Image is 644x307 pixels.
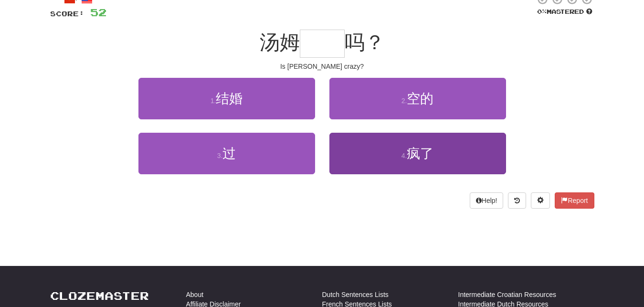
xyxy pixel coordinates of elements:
div: Is [PERSON_NAME] crazy? [50,62,594,71]
span: Score: [50,10,84,18]
a: Clozemaster [50,290,149,302]
button: 4.疯了 [329,133,506,174]
div: Mastered [535,8,594,16]
span: 汤姆 [260,31,300,53]
button: Help! [470,192,504,209]
button: 2.空的 [329,78,506,119]
small: 4 . [401,152,407,159]
span: 空的 [407,91,433,106]
span: 52 [90,6,106,18]
span: 结婚 [216,91,243,106]
span: 过 [222,146,236,161]
span: 0 % [537,8,547,15]
button: 3.过 [138,133,315,174]
span: 吗？ [345,31,385,53]
button: 1.结婚 [138,78,315,119]
button: Round history (alt+y) [508,192,526,209]
a: Intermediate Croatian Resources [458,290,556,299]
small: 2 . [401,97,407,105]
small: 1 . [211,97,216,105]
span: 疯了 [407,146,433,161]
a: About [186,290,204,299]
a: Dutch Sentences Lists [322,290,389,299]
small: 3 . [217,152,223,159]
button: Report [555,192,594,209]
